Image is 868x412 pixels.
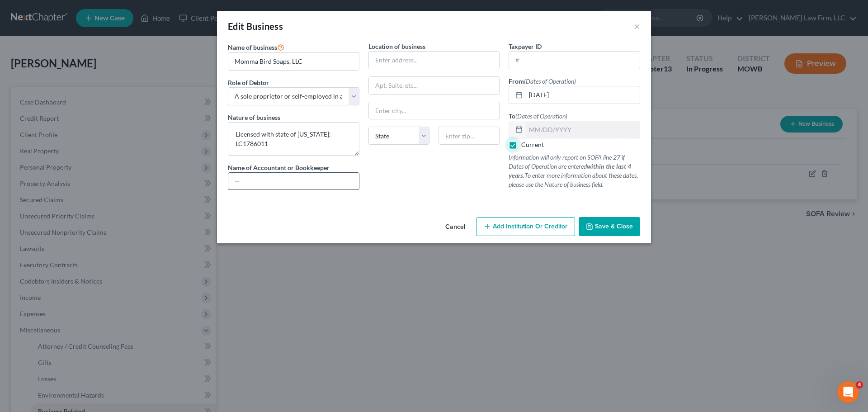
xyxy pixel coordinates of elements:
[579,217,640,236] button: Save & Close
[526,86,640,104] input: MM/DD/YYYY
[515,112,567,120] span: (Dates of Operation)
[369,52,500,69] input: Enter address...
[509,76,576,86] label: From
[509,42,542,51] label: Taxpayer ID
[368,42,425,51] label: Location of business
[509,153,640,189] p: Information will only report on SOFA line 27 if Dates of Operation are entered To enter more info...
[228,79,269,86] span: Role of Debtor
[837,381,859,403] iframe: Intercom live chat
[228,53,359,70] input: Enter name...
[228,21,245,32] span: Edit
[493,223,567,230] span: Add Institution Or Creditor
[228,43,277,51] span: Name of business
[228,113,280,122] label: Nature of business
[595,223,633,230] span: Save & Close
[438,218,472,236] button: Cancel
[521,140,544,149] label: Current
[526,121,640,138] input: MM/DD/YYYY
[634,21,640,32] button: ×
[369,102,500,119] input: Enter city...
[509,52,640,69] input: #
[369,77,500,94] input: Apt, Suite, etc...
[439,127,500,145] input: Enter zip...
[228,173,359,190] input: --
[856,381,863,388] span: 4
[524,77,576,85] span: (Dates of Operation)
[246,21,283,32] span: Business
[228,163,330,172] label: Name of Accountant or Bookkeeper
[509,111,567,121] label: To
[476,217,575,236] button: Add Institution Or Creditor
